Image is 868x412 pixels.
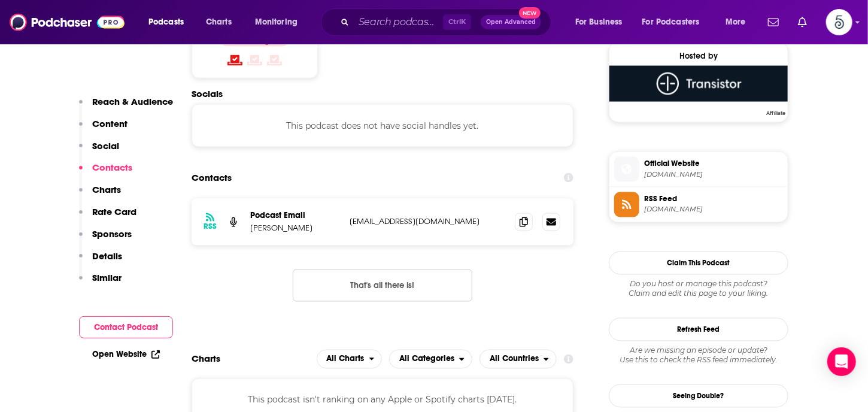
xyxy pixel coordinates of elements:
a: Open Website [92,349,160,359]
h2: Contacts [192,166,232,189]
button: Contacts [79,162,132,184]
p: Rate Card [92,206,136,217]
span: Podcasts [148,14,184,31]
span: Monitoring [255,14,298,31]
img: Transistor [609,66,788,102]
p: Contacts [92,162,132,173]
span: Charts [206,14,232,31]
div: Hosted by [609,51,788,61]
a: Official Website[DOMAIN_NAME] [614,157,783,182]
p: Charts [92,184,121,195]
button: Details [79,250,122,272]
div: Claim and edit this page to your liking. [609,280,788,299]
a: Transistor [609,66,788,115]
p: Podcast Email [250,211,340,221]
button: Claim This Podcast [609,252,788,275]
button: open menu [717,13,761,32]
button: Content [79,118,128,140]
span: savelikedave.com [644,170,783,179]
button: open menu [635,13,717,32]
span: Official Website [644,158,783,169]
button: open menu [567,13,638,32]
button: Rate Card [79,206,136,228]
span: More [726,14,746,31]
span: For Podcasters [642,14,700,31]
p: Reach & Audience [92,96,173,107]
p: Details [92,250,122,262]
span: All Categories [399,355,454,363]
span: New [519,7,541,19]
h2: Platforms [317,350,383,369]
span: Affiliate [764,110,788,117]
button: Contact Podcast [79,316,173,338]
img: User Profile [826,9,852,35]
button: open menu [247,13,313,32]
a: Seeing Double? [609,384,788,408]
span: feeds.transistor.fm [644,205,783,214]
a: Show notifications dropdown [763,12,784,32]
a: Charts [198,13,239,32]
span: All Charts [327,355,365,363]
span: All Countries [490,355,539,363]
button: Charts [79,184,121,206]
h2: Charts [192,353,220,365]
button: Social [79,140,119,162]
div: Search podcasts, credits, & more... [332,8,563,36]
input: Search podcasts, credits, & more... [354,13,443,32]
span: Ctrl K [443,14,471,30]
button: Sponsors [79,228,132,250]
div: Are we missing an episode or update? Use this to check the RSS feed immediately. [609,346,788,365]
h2: Categories [389,350,472,369]
span: Do you host or manage this podcast? [609,280,788,289]
span: Open Advanced [486,19,536,25]
p: [PERSON_NAME] [250,223,340,234]
h3: RSS [204,222,217,232]
button: Similar [79,272,122,294]
button: Refresh Feed [609,318,788,341]
button: Open AdvancedNew [481,15,541,29]
p: Sponsors [92,228,132,240]
p: Social [92,140,119,152]
img: Podchaser - Follow, Share and Rate Podcasts [10,11,125,34]
p: Similar [92,272,122,283]
a: RSS Feed[DOMAIN_NAME] [614,192,783,217]
button: Reach & Audience [79,96,173,118]
a: Show notifications dropdown [793,12,812,32]
button: Nothing here. [293,269,472,302]
button: open menu [389,350,472,369]
h2: Countries [479,350,557,369]
span: RSS Feed [644,193,783,204]
div: Open Intercom Messenger [827,347,856,376]
div: This podcast does not have social handles yet. [192,104,573,147]
button: open menu [479,350,557,369]
button: open menu [140,13,199,32]
span: For Business [575,14,623,31]
p: [EMAIL_ADDRESS][DOMAIN_NAME] [350,217,505,227]
button: Show profile menu [826,9,852,35]
h2: Socials [192,88,573,99]
button: open menu [317,350,383,369]
p: Content [92,118,128,129]
span: Logged in as Spiral5-G2 [826,9,852,35]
